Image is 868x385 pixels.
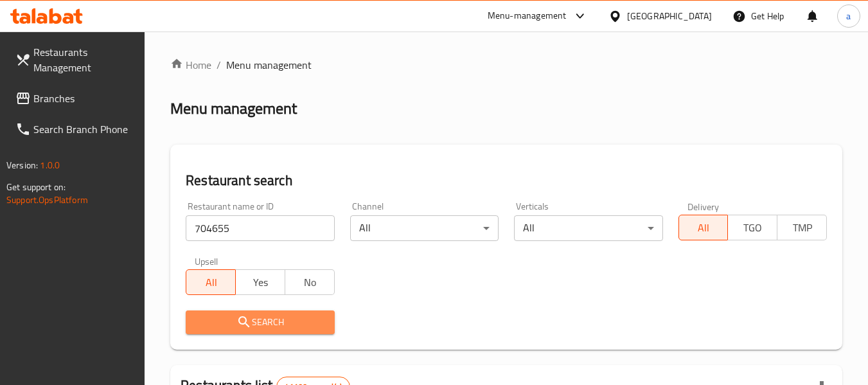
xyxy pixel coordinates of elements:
div: Menu-management [488,8,567,24]
button: No [285,269,335,295]
button: Search [186,310,334,334]
button: All [678,215,729,240]
div: All [514,215,662,241]
nav: breadcrumb [170,57,842,73]
button: TMP [777,215,827,240]
a: Restaurants Management [5,37,145,83]
span: 1.0.0 [40,157,60,174]
input: Search for restaurant name or ID.. [186,215,334,241]
h2: Menu management [170,98,297,119]
span: Restaurants Management [33,44,135,75]
li: / [217,57,221,73]
span: a [846,9,851,23]
span: All [684,219,723,237]
span: Get support on: [6,179,66,195]
a: Branches [5,83,145,114]
span: Menu management [226,57,312,73]
span: Version: [6,157,38,174]
span: No [290,273,330,292]
div: [GEOGRAPHIC_DATA] [627,9,712,23]
button: Yes [235,269,285,295]
label: Upsell [195,256,218,265]
a: Search Branch Phone [5,114,145,145]
span: TMP [783,219,822,237]
a: Support.OpsPlatform [6,192,88,208]
span: Branches [33,91,135,106]
span: Yes [241,273,280,292]
button: TGO [727,215,777,240]
span: TGO [733,219,772,237]
a: Home [170,57,211,73]
span: All [191,273,231,292]
button: All [186,269,236,295]
span: Search Branch Phone [33,121,135,137]
label: Delivery [687,202,720,211]
div: All [350,215,499,241]
span: Search [196,314,324,330]
h2: Restaurant search [186,171,827,190]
